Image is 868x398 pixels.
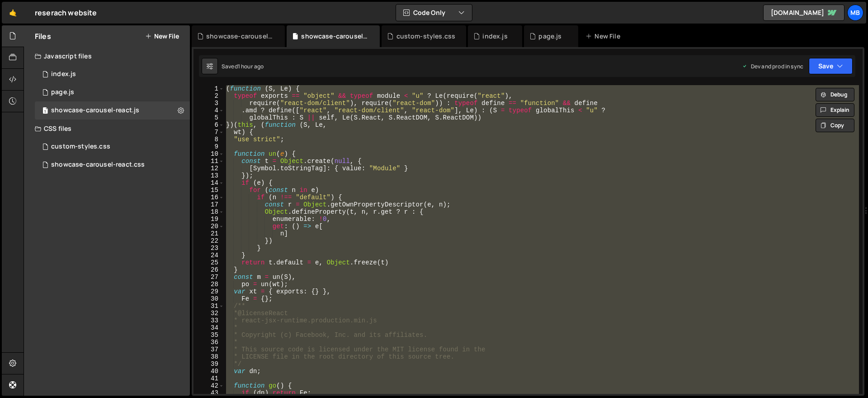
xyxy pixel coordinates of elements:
[193,100,224,107] div: 3
[193,201,224,208] div: 17
[193,331,224,339] div: 35
[193,317,224,324] div: 33
[301,32,369,41] div: showcase-carousel-react.js
[35,156,190,174] div: 10476/45224.css
[193,339,224,346] div: 36
[847,5,863,21] a: MB
[193,302,224,310] div: 31
[193,143,224,150] div: 9
[193,187,224,194] div: 15
[396,32,456,41] div: custom-styles.css
[193,281,224,288] div: 28
[193,129,224,136] div: 7
[763,5,844,21] a: [DOMAIN_NAME]
[193,223,224,230] div: 20
[35,65,190,83] div: 10476/23765.js
[51,143,110,151] div: custom-styles.css
[396,5,472,21] button: Code Only
[35,7,97,18] div: reserach website
[809,58,853,74] button: Save
[816,119,854,132] button: Copy
[35,83,190,101] div: 10476/23772.js
[51,88,74,96] div: page.js
[2,2,24,24] a: 🤙
[193,114,224,121] div: 5
[193,165,224,172] div: 12
[193,324,224,331] div: 34
[51,106,139,115] div: showcase-carousel-react.js
[193,266,224,273] div: 26
[35,31,51,41] h2: Files
[193,194,224,201] div: 16
[193,295,224,302] div: 30
[42,108,48,115] span: 1
[51,161,145,169] div: showcase-carousel-react.css
[193,230,224,237] div: 21
[145,33,179,40] button: New File
[193,179,224,187] div: 14
[238,62,264,70] div: 1 hour ago
[35,138,190,156] div: 10476/38631.css
[193,158,224,165] div: 11
[193,216,224,223] div: 19
[193,245,224,252] div: 23
[482,32,507,41] div: index.js
[193,237,224,245] div: 22
[193,375,224,382] div: 41
[206,32,274,41] div: showcase-carousel-react.css
[193,121,224,129] div: 6
[816,88,854,101] button: Debug
[193,259,224,266] div: 25
[193,107,224,114] div: 4
[193,150,224,158] div: 10
[51,70,76,78] div: index.js
[222,62,264,70] div: Saved
[35,101,190,120] div: 10476/45223.js
[585,32,623,41] div: New File
[816,103,854,117] button: Explain
[193,136,224,143] div: 8
[742,62,803,70] div: Dev and prod in sync
[24,47,190,65] div: Javascript files
[24,120,190,138] div: CSS files
[193,273,224,281] div: 27
[193,389,224,397] div: 43
[193,288,224,295] div: 29
[193,382,224,389] div: 42
[193,85,224,92] div: 1
[193,252,224,259] div: 24
[193,346,224,353] div: 37
[193,172,224,179] div: 13
[193,368,224,375] div: 40
[193,310,224,317] div: 32
[193,92,224,100] div: 2
[193,208,224,216] div: 18
[193,353,224,360] div: 38
[193,360,224,368] div: 39
[538,32,561,41] div: page.js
